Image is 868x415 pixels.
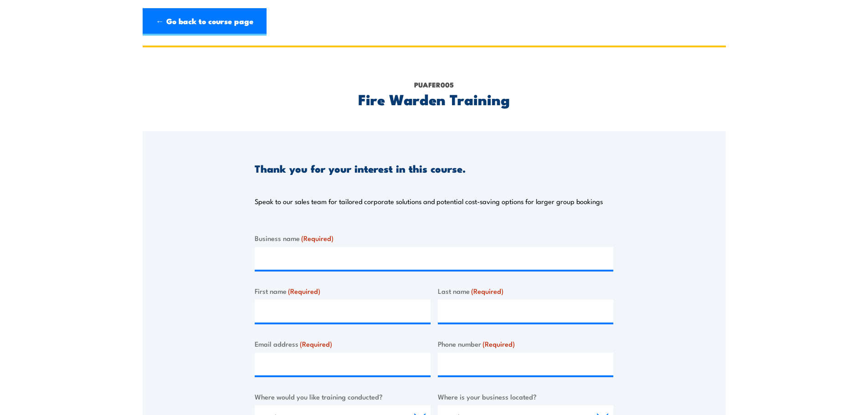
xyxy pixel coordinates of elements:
p: PUAFER005 [255,80,613,90]
label: Last name [438,286,614,296]
p: Speak to our sales team for tailored corporate solutions and potential cost-saving options for la... [255,197,603,206]
span: (Required) [300,338,332,348]
label: Where is your business located? [438,391,614,402]
h2: Fire Warden Training [255,92,613,105]
span: (Required) [301,233,334,243]
label: Phone number [438,338,614,349]
span: (Required) [288,286,320,296]
a: ← Go back to course page [143,8,267,36]
span: (Required) [471,286,503,296]
span: (Required) [483,338,515,348]
label: First name [255,286,431,296]
label: Business name [255,233,613,243]
label: Email address [255,338,431,349]
label: Where would you like training conducted? [255,391,431,402]
h3: Thank you for your interest in this course. [255,163,466,174]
